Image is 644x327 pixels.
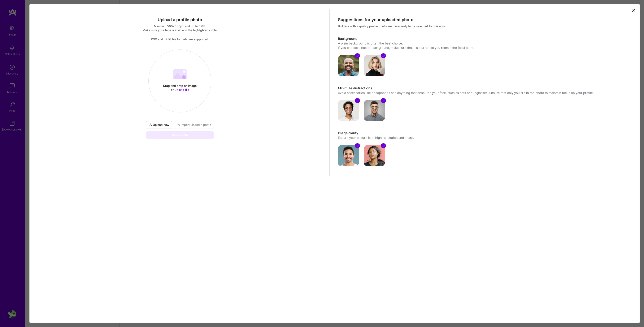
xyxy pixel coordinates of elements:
p: Ensure your picture is of high resolution and sharp. [338,135,630,140]
span: Upload file [174,88,189,91]
div: A plain background is often the best choice. [338,41,630,46]
i: icon LinkedInDarkV2 [177,123,180,126]
div: Upload a profile photo [34,17,326,22]
button: Upload new [146,121,172,129]
div: Minimum 500x500px and up to 5MB. [34,24,326,28]
div: PNG and JPEG file formats are supported. [34,37,326,41]
div: Drag and drop an image or [162,84,198,92]
h3: Background [338,36,630,41]
img: avatar [338,100,359,121]
div: If you choose a busier background, make sure that it's blurred so you remain the focal point. [338,46,630,50]
i: icon UploadDark [149,123,152,126]
span: Upload new [149,123,169,127]
h3: Minimize distractions [338,86,630,91]
p: Avoid accessories like headphones and anything that obscures your face, such as hats or sunglasse... [338,91,630,95]
img: avatar [338,55,359,76]
button: Import LinkedIn photo [174,121,214,129]
img: avatar [338,145,359,166]
img: avatar [364,145,385,166]
div: Make sure your face is visible in the highlighted circle. [34,28,326,32]
h3: Image clarity [338,131,630,135]
span: Import LinkedIn photo [177,123,211,127]
img: avatar [364,55,385,76]
img: avatar [364,100,385,121]
div: Builders with a quality profile photo are more likely to be selected for missions. [338,24,630,28]
div: Drag and drop an image or Upload fileUpload newImport LinkedIn photoSave photo [145,50,215,139]
div: Suggestions for your uploaded photo [338,17,630,22]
